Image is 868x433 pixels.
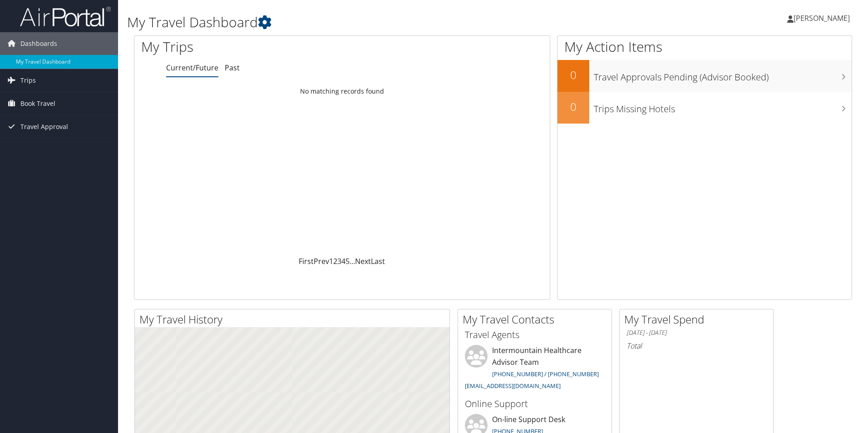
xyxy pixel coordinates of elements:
[465,398,605,410] h3: Online Support
[371,256,385,266] a: Last
[337,256,341,266] a: 3
[355,256,371,266] a: Next
[626,328,766,337] h6: [DATE] - [DATE]
[299,256,314,266] a: First
[594,98,852,115] h3: Trips Missing Hotels
[557,60,852,92] a: 0Travel Approvals Pending (Advisor Booked)
[225,63,240,73] a: Past
[557,92,852,124] a: 0Trips Missing Hotels
[141,37,370,56] h1: My Trips
[341,256,345,266] a: 4
[557,37,852,56] h1: My Action Items
[460,345,609,393] li: Intermountain Healthcare Advisor Team
[314,256,329,266] a: Prev
[345,256,350,266] a: 5
[465,328,605,341] h3: Travel Agents
[20,69,36,92] span: Trips
[134,83,550,100] td: No matching records found
[463,312,612,327] h2: My Travel Contacts
[465,382,561,390] a: [EMAIL_ADDRESS][DOMAIN_NAME]
[127,13,615,32] h1: My Travel Dashboard
[624,312,773,327] h2: My Travel Spend
[557,99,589,114] h2: 0
[20,6,111,27] img: airportal-logo.png
[794,13,850,23] span: [PERSON_NAME]
[329,256,333,266] a: 1
[20,92,55,115] span: Book Travel
[20,115,68,138] span: Travel Approval
[166,63,218,73] a: Current/Future
[492,370,599,378] a: [PHONE_NUMBER] / [PHONE_NUMBER]
[139,312,449,327] h2: My Travel History
[350,256,355,266] span: …
[626,341,766,351] h6: Total
[20,32,57,55] span: Dashboards
[787,5,859,32] a: [PERSON_NAME]
[333,256,337,266] a: 2
[594,66,852,84] h3: Travel Approvals Pending (Advisor Booked)
[557,67,589,83] h2: 0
